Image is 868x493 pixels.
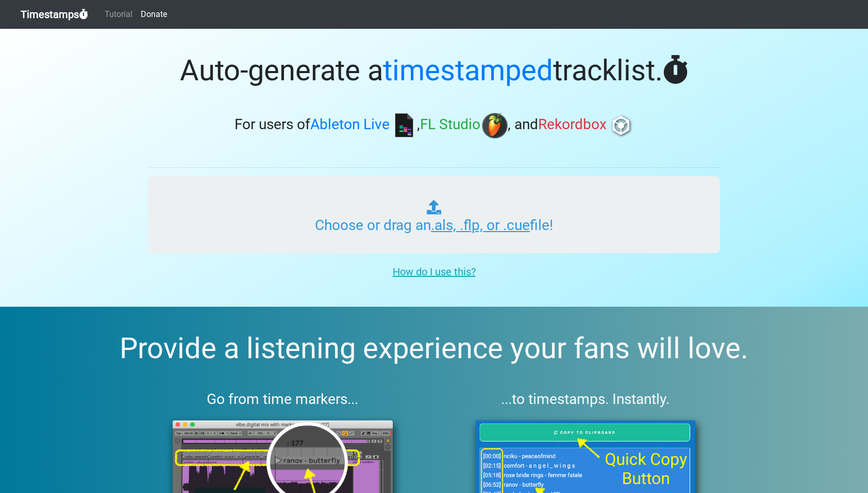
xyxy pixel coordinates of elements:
[137,4,171,25] a: Donate
[101,4,137,25] a: Tutorial
[451,391,721,408] h3: ...to timestamps. Instantly.
[21,4,88,25] a: Timestamps
[148,391,418,408] h3: Go from time markers...
[391,113,417,138] img: ableton.png
[25,331,843,366] h2: Provide a listening experience your fans will love.
[310,116,390,133] span: Ableton Live
[608,113,634,138] img: rb.png
[482,113,508,138] img: fl.png
[148,113,720,138] h3: For users of , , and
[538,116,607,133] span: Rekordbox
[420,116,480,133] span: FL Studio
[393,266,476,278] u: How do I use this?
[148,54,720,88] h1: Auto-generate a tracklist.
[383,54,553,87] span: timestamped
